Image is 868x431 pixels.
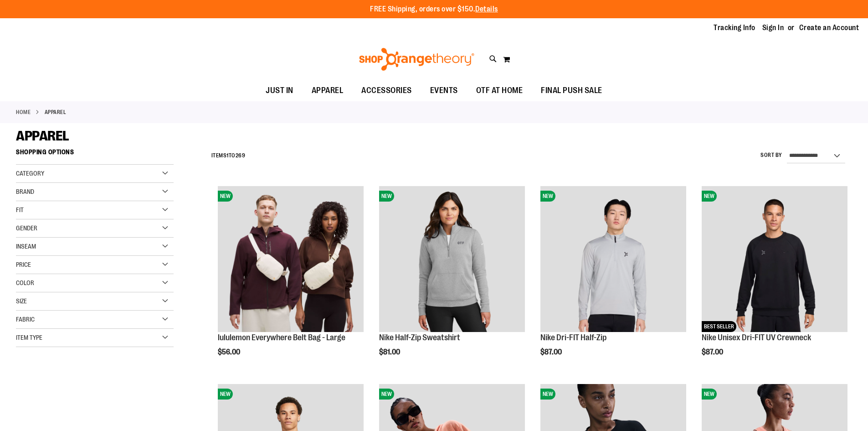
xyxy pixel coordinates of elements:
div: product [213,182,368,379]
a: Tracking Info [714,23,755,33]
span: APPAREL [312,80,344,101]
div: product [536,182,691,379]
img: Nike Dri-FIT Half-Zip [540,186,686,332]
img: Shop Orangetheory [358,48,476,71]
span: NEW [218,191,233,202]
span: JUST IN [266,80,293,101]
span: Brand [16,188,34,195]
span: $87.00 [702,348,724,356]
span: Fit [16,206,24,213]
span: NEW [702,389,717,400]
span: Price [16,261,31,268]
span: APPAREL [16,128,69,144]
span: Category [16,170,44,177]
a: Nike Dri-FIT Half-Zip [540,333,606,342]
a: OTF AT HOME [467,80,532,101]
span: NEW [702,191,717,202]
span: OTF AT HOME [476,80,523,101]
a: JUST IN [257,80,303,101]
a: Nike Unisex Dri-FIT UV Crewneck [702,333,811,342]
p: FREE Shipping, orders over $150. [370,4,498,15]
span: Item Type [16,334,42,341]
span: 269 [236,152,246,159]
span: ACCESSORIES [361,80,412,101]
span: Inseam [16,243,36,250]
a: Details [475,5,498,13]
div: product [375,182,529,379]
img: Nike Unisex Dri-FIT UV Crewneck [702,186,847,332]
img: lululemon Everywhere Belt Bag - Large [218,186,364,332]
img: Nike Half-Zip Sweatshirt [379,186,525,332]
span: BEST SELLER [702,321,736,332]
span: Size [16,297,27,305]
label: Sort By [760,151,782,159]
span: Fabric [16,316,35,323]
span: 1 [226,152,229,159]
a: Nike Half-Zip Sweatshirt [379,333,460,342]
span: Color [16,279,34,286]
a: lululemon Everywhere Belt Bag - Large [218,333,345,342]
span: NEW [379,191,394,202]
span: NEW [379,389,394,400]
strong: Shopping Options [16,144,174,165]
span: NEW [218,389,233,400]
a: ACCESSORIES [352,80,421,101]
a: Nike Unisex Dri-FIT UV CrewneckNEWBEST SELLER [702,186,847,333]
span: $56.00 [218,348,241,356]
span: Gender [16,224,37,232]
a: APPAREL [303,80,353,101]
div: product [697,182,852,379]
span: NEW [540,389,555,400]
span: FINAL PUSH SALE [541,80,602,101]
a: lululemon Everywhere Belt Bag - LargeNEW [218,186,364,333]
strong: APPAREL [45,108,67,116]
a: Nike Half-Zip SweatshirtNEW [379,186,525,333]
span: NEW [540,191,555,202]
a: Create an Account [799,23,859,33]
a: Home [16,108,31,116]
a: Nike Dri-FIT Half-ZipNEW [540,186,686,333]
h2: Items to [211,149,246,163]
a: EVENTS [421,80,467,101]
a: Sign In [762,23,784,33]
span: $81.00 [379,348,401,356]
span: $87.00 [540,348,563,356]
a: FINAL PUSH SALE [532,80,611,101]
span: EVENTS [430,80,458,101]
